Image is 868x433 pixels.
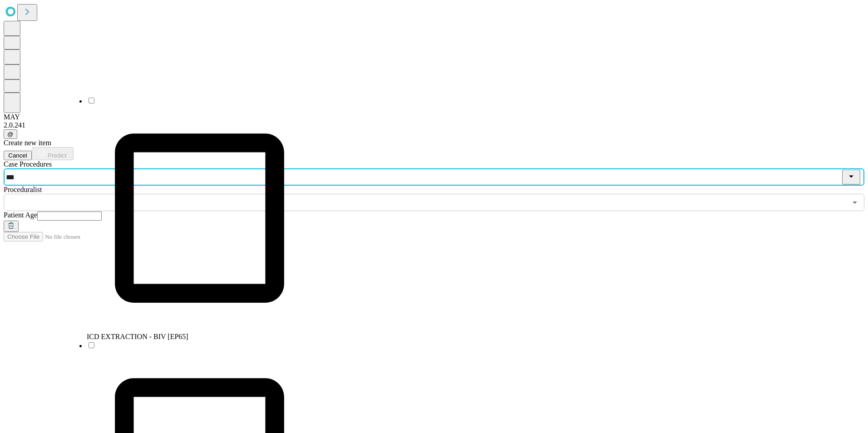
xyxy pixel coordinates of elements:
[842,170,860,185] button: Close
[32,147,74,160] button: Predict
[4,129,17,139] button: @
[4,211,37,219] span: Patient Age
[48,152,66,159] span: Predict
[4,186,42,193] span: Proceduralist
[7,131,14,138] span: @
[4,160,52,168] span: Scheduled Procedure
[87,333,188,340] span: ICD EXTRACTION - BIV [EP65]
[4,113,864,121] div: MAY
[4,151,32,160] button: Cancel
[4,139,51,147] span: Create new item
[848,196,861,209] button: Open
[4,121,864,129] div: 2.0.241
[8,152,27,159] span: Cancel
